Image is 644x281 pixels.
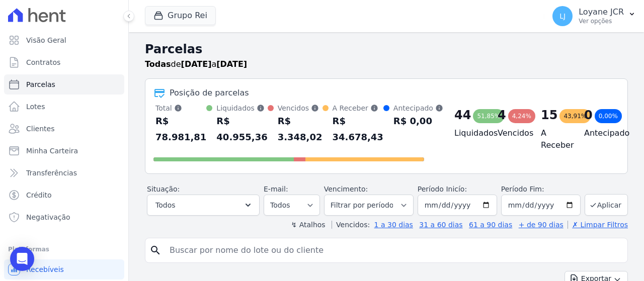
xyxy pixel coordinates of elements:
[469,221,512,229] a: 61 a 90 dias
[8,243,120,255] div: Plataformas
[454,127,481,139] h4: Liquidados
[579,7,624,17] p: Loyane JCR
[170,87,249,99] div: Posição de parcelas
[216,113,267,145] div: R$ 40.955,36
[26,35,66,45] span: Visão Geral
[4,97,124,117] a: Lotes
[164,240,623,260] input: Buscar por nome do lote ou do cliente
[374,221,413,229] a: 1 a 30 dias
[26,190,52,200] span: Crédito
[278,103,323,113] div: Vencidos
[147,185,180,193] label: Situação:
[584,127,611,139] h4: Antecipado
[324,185,368,193] label: Vencimento:
[595,109,622,123] div: 0,00%
[498,127,525,139] h4: Vencidos
[501,184,581,195] label: Período Fim:
[145,40,628,58] h2: Parcelas
[26,212,70,222] span: Negativação
[264,185,288,193] label: E-mail:
[333,113,383,145] div: R$ 34.678,43
[26,102,45,112] span: Lotes
[155,113,206,145] div: R$ 78.981,81
[418,185,467,193] label: Período Inicío:
[26,57,60,67] span: Contratos
[216,103,267,113] div: Liquidados
[155,103,206,113] div: Total
[454,107,471,123] div: 44
[4,74,124,95] a: Parcelas
[519,221,563,229] a: + de 90 dias
[145,58,247,70] p: de a
[498,107,506,123] div: 4
[145,6,216,25] button: Grupo Rei
[145,59,171,69] strong: Todas
[584,107,593,123] div: 0
[4,259,124,279] a: Recebíveis
[278,113,323,145] div: R$ 3.348,02
[568,221,628,229] a: ✗ Limpar Filtros
[4,185,124,205] a: Crédito
[155,199,175,211] span: Todos
[4,207,124,227] a: Negativação
[4,163,124,183] a: Transferências
[473,109,504,123] div: 51,85%
[26,79,55,89] span: Parcelas
[393,103,443,113] div: Antecipado
[579,17,624,25] p: Ver opções
[508,109,535,123] div: 4,24%
[291,221,325,229] label: ↯ Atalhos
[26,124,54,134] span: Clientes
[333,103,383,113] div: A Receber
[559,13,566,20] span: LJ
[4,141,124,161] a: Minha Carteira
[4,52,124,72] a: Contratos
[541,127,568,151] h4: A Receber
[393,113,443,129] div: R$ 0,00
[559,109,591,123] div: 43,91%
[10,247,34,271] div: Open Intercom Messenger
[26,264,64,274] span: Recebíveis
[585,194,628,216] button: Aplicar
[419,221,462,229] a: 31 a 60 dias
[216,59,247,69] strong: [DATE]
[181,59,212,69] strong: [DATE]
[147,195,260,216] button: Todos
[541,107,557,123] div: 15
[4,119,124,139] a: Clientes
[26,146,78,156] span: Minha Carteira
[544,2,644,30] button: LJ Loyane JCR Ver opções
[332,221,370,229] label: Vencidos:
[4,30,124,50] a: Visão Geral
[149,244,162,256] i: search
[26,168,77,178] span: Transferências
